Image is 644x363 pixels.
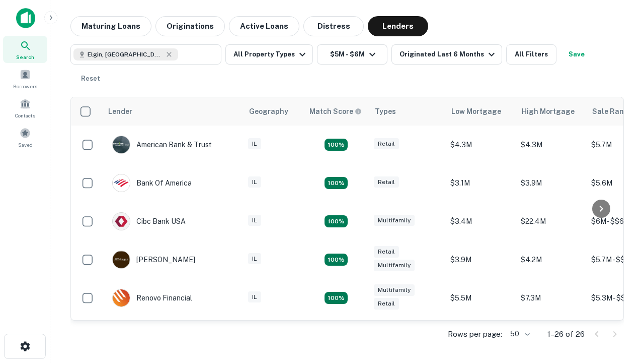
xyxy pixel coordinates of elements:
[325,139,348,151] div: Matching Properties: 7, hasApolloMatch: undefined
[325,292,348,304] div: Matching Properties: 4, hasApolloMatch: undefined
[16,53,34,61] span: Search
[303,97,369,126] th: Capitalize uses an advanced AI algorithm to match your search with the best lender. The match sco...
[113,174,130,192] img: picture
[74,69,107,89] button: Reset
[374,246,399,258] div: Retail
[108,105,132,117] div: Lender
[112,136,212,154] div: American Bank & Trust
[369,97,445,126] th: Types
[368,16,428,36] button: Lenders
[16,8,35,28] img: capitalize-icon.png
[248,291,261,303] div: IL
[374,176,399,188] div: Retail
[506,327,531,341] div: 50
[303,16,364,36] button: Distress
[248,215,261,226] div: IL
[229,16,299,36] button: Active Loans
[3,124,47,151] a: Saved
[88,50,163,59] span: Elgin, [GEOGRAPHIC_DATA], [GEOGRAPHIC_DATA]
[113,136,130,153] img: picture
[445,279,516,317] td: $5.5M
[113,251,130,268] img: picture
[112,289,192,307] div: Renovo Financial
[113,289,130,307] img: picture
[399,48,498,60] div: Originated Last 6 Months
[112,174,192,192] div: Bank Of America
[155,16,225,36] button: Originations
[391,44,502,65] button: Originated Last 6 Months
[547,328,585,340] p: 1–26 of 26
[374,298,399,310] div: Retail
[317,44,387,65] button: $5M - $6M
[112,212,186,230] div: Cibc Bank USA
[516,279,586,317] td: $7.3M
[248,138,261,150] div: IL
[15,111,35,119] span: Contacts
[374,260,415,271] div: Multifamily
[248,253,261,265] div: IL
[309,106,360,117] h6: Match Score
[325,215,348,227] div: Matching Properties: 4, hasApolloMatch: undefined
[248,176,261,188] div: IL
[18,141,33,149] span: Saved
[102,97,243,126] th: Lender
[445,317,516,355] td: $2.2M
[325,254,348,266] div: Matching Properties: 4, hasApolloMatch: undefined
[249,105,288,117] div: Geography
[506,44,556,65] button: All Filters
[375,105,396,117] div: Types
[445,164,516,202] td: $3.1M
[3,65,47,92] a: Borrowers
[112,251,195,269] div: [PERSON_NAME]
[309,106,362,117] div: Capitalize uses an advanced AI algorithm to match your search with the best lender. The match sco...
[374,138,399,150] div: Retail
[516,240,586,279] td: $4.2M
[325,177,348,189] div: Matching Properties: 4, hasApolloMatch: undefined
[3,36,47,63] a: Search
[445,240,516,279] td: $3.9M
[225,44,313,65] button: All Property Types
[70,16,151,36] button: Maturing Loans
[3,94,47,122] a: Contacts
[516,317,586,355] td: $3.1M
[448,328,502,340] p: Rows per page:
[516,202,586,240] td: $22.4M
[522,105,575,117] div: High Mortgage
[374,284,415,296] div: Multifamily
[516,164,586,202] td: $3.9M
[560,44,593,65] button: Save your search to get updates of matches that match your search criteria.
[516,126,586,164] td: $4.3M
[243,97,303,126] th: Geography
[445,202,516,240] td: $3.4M
[113,213,130,230] img: picture
[13,82,37,90] span: Borrowers
[594,250,644,298] iframe: Chat Widget
[516,97,586,126] th: High Mortgage
[374,215,415,226] div: Multifamily
[445,97,516,126] th: Low Mortgage
[451,105,501,117] div: Low Mortgage
[445,126,516,164] td: $4.3M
